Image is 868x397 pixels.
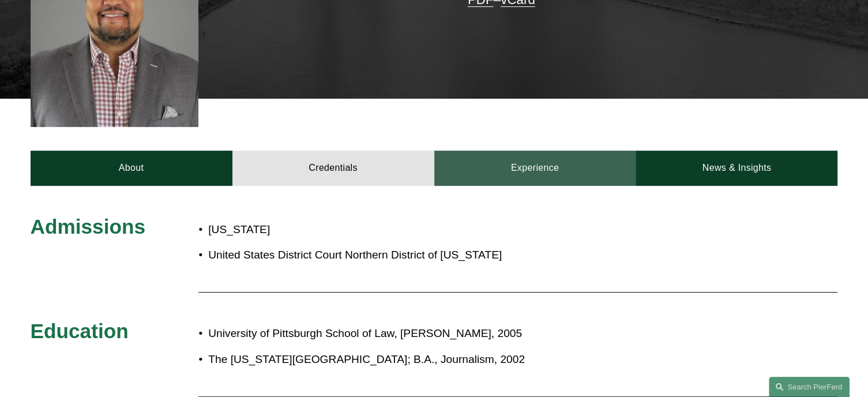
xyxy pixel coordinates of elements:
[232,151,434,185] a: Credentials
[434,151,636,185] a: Experience
[31,215,145,238] span: Admissions
[208,245,569,265] p: United States District Court Northern District of [US_STATE]
[31,320,129,342] span: Education
[208,350,737,370] p: The [US_STATE][GEOGRAPHIC_DATA]; B.A., Journalism, 2002
[769,377,850,397] a: Search this site
[208,324,737,344] p: University of Pittsburgh School of Law, [PERSON_NAME], 2005
[636,151,837,185] a: News & Insights
[208,220,569,240] p: [US_STATE]
[31,151,232,185] a: About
